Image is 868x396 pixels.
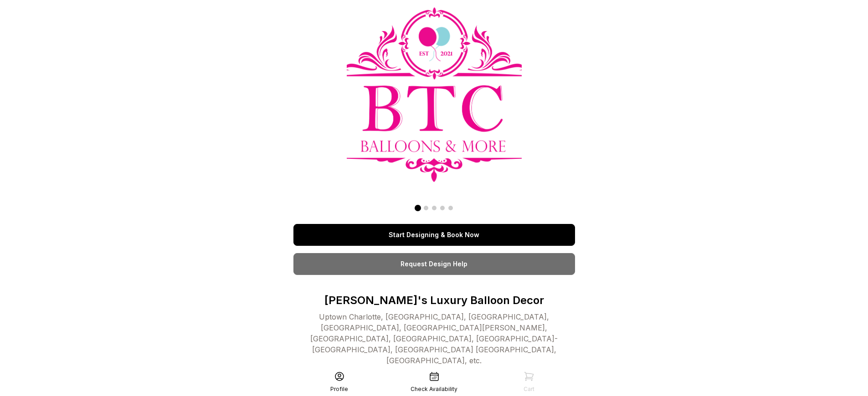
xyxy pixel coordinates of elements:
[524,386,534,393] div: Cart
[411,386,457,393] div: Check Availability
[330,386,348,393] div: Profile
[293,224,575,246] a: Start Designing & Book Now
[293,253,575,275] a: Request Design Help
[293,293,575,308] p: [PERSON_NAME]'s Luxury Balloon Decor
